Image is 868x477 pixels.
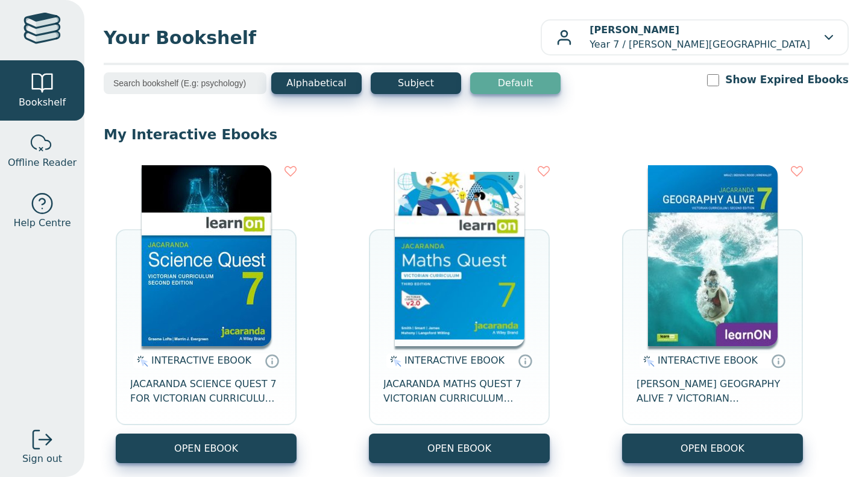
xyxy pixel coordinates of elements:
[22,452,62,466] span: Sign out
[8,156,77,170] span: Offline Reader
[590,23,810,52] p: Year 7 / [PERSON_NAME][GEOGRAPHIC_DATA]
[369,434,550,463] button: OPEN EBOOK
[116,434,297,463] button: OPEN EBOOK
[541,19,849,55] button: [PERSON_NAME]Year 7 / [PERSON_NAME][GEOGRAPHIC_DATA]
[470,72,561,94] button: Default
[104,125,849,144] p: My Interactive Ebooks
[371,72,461,94] button: Subject
[518,353,532,368] a: Interactive eBooks are accessed online via the publisher’s portal. They contain interactive resou...
[151,355,251,366] span: INTERACTIVE EBOOK
[590,24,679,36] b: [PERSON_NAME]
[142,165,271,346] img: 329c5ec2-5188-ea11-a992-0272d098c78b.jpg
[640,354,655,368] img: interactive.svg
[386,354,401,368] img: interactive.svg
[637,377,788,406] span: [PERSON_NAME] GEOGRAPHY ALIVE 7 VICTORIAN CURRICULUM LEARNON EBOOK 2E
[265,353,279,368] a: Interactive eBooks are accessed online via the publisher’s portal. They contain interactive resou...
[130,377,282,406] span: JACARANDA SCIENCE QUEST 7 FOR VICTORIAN CURRICULUM LEARNON 2E EBOOK
[622,434,803,463] button: OPEN EBOOK
[133,354,148,368] img: interactive.svg
[395,165,524,346] img: b87b3e28-4171-4aeb-a345-7fa4fe4e6e25.jpg
[771,353,785,368] a: Interactive eBooks are accessed online via the publisher’s portal. They contain interactive resou...
[648,165,778,346] img: cc9fd0c4-7e91-e911-a97e-0272d098c78b.jpg
[725,72,849,87] label: Show Expired Ebooks
[404,355,505,366] span: INTERACTIVE EBOOK
[104,24,541,51] span: Your Bookshelf
[104,72,266,94] input: Search bookshelf (E.g: psychology)
[19,95,66,110] span: Bookshelf
[383,377,535,406] span: JACARANDA MATHS QUEST 7 VICTORIAN CURRICULUM LEARNON EBOOK 3E
[271,72,362,94] button: Alphabetical
[658,355,758,366] span: INTERACTIVE EBOOK
[13,216,71,230] span: Help Centre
